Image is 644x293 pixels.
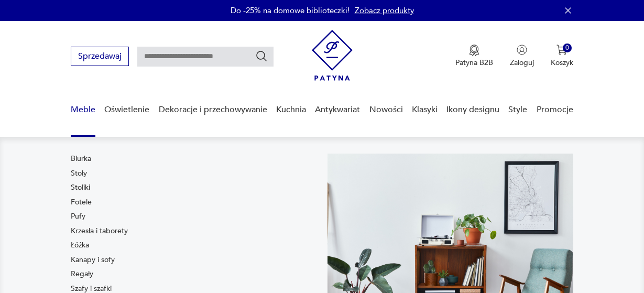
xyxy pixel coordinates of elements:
[71,211,85,222] a: Pufy
[71,168,87,179] a: Stoły
[510,45,534,68] button: Zaloguj
[71,255,115,265] a: Kanapy i sofy
[508,90,527,130] a: Style
[469,45,479,56] img: Ikona medalu
[312,30,353,81] img: Patyna - sklep z meblami i dekoracjami vintage
[556,45,567,55] img: Ikona koszyka
[446,90,499,130] a: Ikony designu
[71,53,129,61] a: Sprzedawaj
[71,182,90,193] a: Stoliki
[455,45,493,68] a: Ikona medaluPatyna B2B
[369,90,403,130] a: Nowości
[455,45,493,68] button: Patyna B2B
[71,226,128,236] a: Krzesła i taborety
[551,58,573,68] p: Koszyk
[276,90,306,130] a: Kuchnia
[355,5,414,16] a: Zobacz produkty
[315,90,360,130] a: Antykwariat
[517,45,527,55] img: Ikonka użytkownika
[104,90,149,130] a: Oświetlenie
[71,269,93,279] a: Regały
[71,197,92,208] a: Fotele
[159,90,267,130] a: Dekoracje i przechowywanie
[455,58,493,68] p: Patyna B2B
[231,5,350,16] p: Do -25% na domowe biblioteczki!
[510,58,534,68] p: Zaloguj
[537,90,573,130] a: Promocje
[412,90,438,130] a: Klasyki
[551,45,573,68] button: 0Koszyk
[71,154,91,164] a: Biurka
[563,44,572,52] div: 0
[71,240,89,251] a: Łóżka
[71,90,95,130] a: Meble
[255,50,268,62] button: Szukaj
[71,47,129,66] button: Sprzedawaj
